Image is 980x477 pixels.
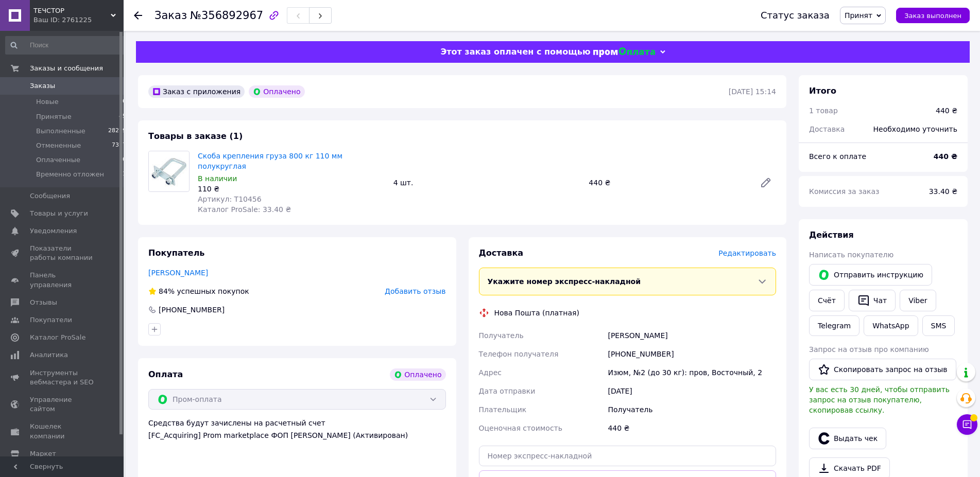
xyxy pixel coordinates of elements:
[30,350,68,360] span: Аналитика
[154,9,187,22] span: Заказ
[30,422,95,440] span: Кошелек компании
[492,308,582,318] div: Нова Пошта (платная)
[845,11,872,20] span: Принят
[148,369,183,379] span: Оплата
[479,331,524,340] span: Получатель
[479,248,524,258] span: Доставка
[809,125,845,133] span: Доставка
[30,226,77,236] span: Уведомления
[30,209,88,218] span: Товары и услуги
[809,345,929,354] span: Запрос на отзыв про компанию
[33,6,111,15] span: ТЕЧСТОР
[929,187,957,196] span: 33.40 ₴
[922,315,955,336] button: SMS
[108,127,126,136] span: 28279
[30,271,95,289] span: Панель управления
[158,305,226,315] div: [PHONE_NUMBER]
[390,368,445,381] div: Оплачено
[809,315,859,336] a: Telegram
[729,87,776,96] time: [DATE] 15:14
[119,112,126,121] span: 45
[36,155,80,165] span: Оплаченные
[936,105,957,116] div: 440 ₴
[123,170,126,179] span: 1
[30,81,55,91] span: Заказы
[148,269,208,277] a: [PERSON_NAME]
[36,170,104,179] span: Временно отложен
[479,424,563,432] span: Оценочная стоимость
[809,86,836,96] span: Итого
[606,326,778,345] div: [PERSON_NAME]
[198,195,262,203] span: Артикул: T10456
[809,251,893,259] span: Написать покупателю
[30,315,72,325] span: Покупатели
[809,187,880,196] span: Комиссия за заказ
[479,350,559,358] span: Телефон получателя
[198,174,237,183] span: В наличии
[190,9,263,22] span: №356892967
[30,333,85,342] span: Каталог ProSale
[148,85,245,98] div: Заказ с приложения
[112,141,126,150] span: 7377
[809,107,838,115] span: 1 товар
[584,175,751,190] div: 440 ₴
[123,155,126,165] span: 0
[36,127,85,136] span: Выполненные
[5,36,127,55] input: Поиск
[479,446,777,466] input: Номер экспресс-накладной
[809,359,956,380] button: Скопировать запрос на отзыв
[755,172,776,193] a: Редактировать
[934,152,957,161] b: 440 ₴
[30,64,103,73] span: Заказы и сообщения
[606,345,778,363] div: [PHONE_NUMBER]
[957,414,977,435] button: Чат с покупателем
[159,287,175,295] span: 84%
[606,363,778,382] div: Изюм, №2 (до 30 кг): пров, Восточный, 2
[900,290,936,311] a: Viber
[809,428,886,449] button: Выдать чек
[149,151,189,191] img: Скоба крепления груза 800 кг 110 мм полукруглая
[198,205,291,214] span: Каталог ProSale: 33.40 ₴
[198,152,342,170] a: Скоба крепления груза 800 кг 110 мм полукруглая
[440,47,590,57] span: Этот заказ оплачен с помощью
[849,290,896,311] button: Чат
[30,449,56,458] span: Маркет
[134,10,142,21] div: Вернуться назад
[718,249,776,257] span: Редактировать
[36,141,81,150] span: Отмененные
[36,97,59,107] span: Новые
[606,400,778,419] div: Получатель
[479,387,536,395] span: Дата отправки
[148,418,446,440] div: Средства будут зачислены на расчетный счет
[249,85,304,98] div: Оплачено
[809,290,845,311] button: Cчёт
[896,8,970,23] button: Заказ выполнен
[479,368,502,377] span: Адрес
[867,118,964,140] div: Необходимо уточнить
[389,175,585,190] div: 4 шт.
[904,12,961,20] span: Заказ выполнен
[148,286,249,296] div: успешных покупок
[488,277,641,286] span: Укажите номер экспресс-накладной
[30,368,95,387] span: Инструменты вебмастера и SEO
[198,184,385,194] div: 110 ₴
[809,385,950,414] span: У вас есть 30 дней, чтобы отправить запрос на отзыв покупателю, скопировав ссылку.
[148,131,243,141] span: Товары в заказе (1)
[30,298,57,307] span: Отзывы
[30,191,70,201] span: Сообщения
[809,230,854,240] span: Действия
[385,287,445,295] span: Добавить отзыв
[593,47,655,57] img: evopay logo
[33,15,124,25] div: Ваш ID: 2761225
[30,244,95,262] span: Показатели работы компании
[479,405,527,414] span: Плательщик
[123,97,126,107] span: 0
[36,112,72,121] span: Принятые
[864,315,918,336] a: WhatsApp
[809,152,866,161] span: Всего к оплате
[148,430,446,440] div: [FC_Acquiring] Prom marketplace ФОП [PERSON_NAME] (Активирован)
[606,382,778,400] div: [DATE]
[809,264,932,286] button: Отправить инструкцию
[761,10,830,21] div: Статус заказа
[30,395,95,414] span: Управление сайтом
